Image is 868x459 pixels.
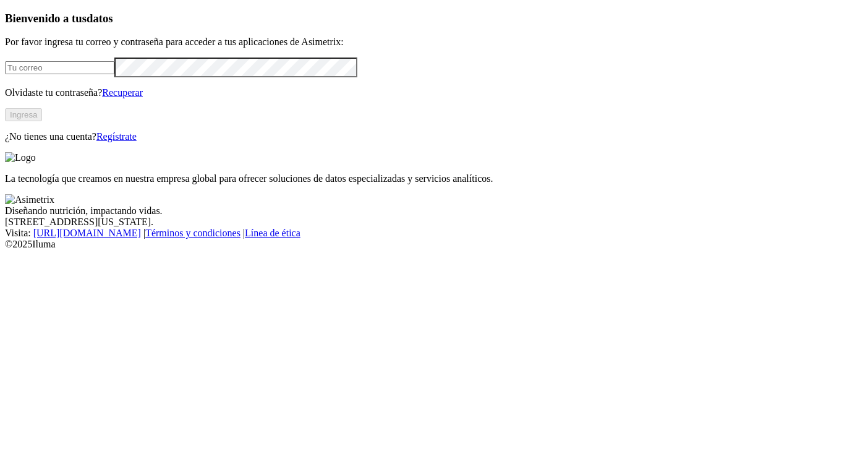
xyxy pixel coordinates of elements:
[5,173,863,184] p: La tecnología que creamos en nuestra empresa global para ofrecer soluciones de datos especializad...
[33,228,141,238] a: [URL][DOMAIN_NAME]
[5,239,863,250] div: © 2025 Iluma
[5,205,863,217] div: Diseñando nutrición, impactando vidas.
[5,12,863,25] h3: Bienvenido a tus
[5,108,42,121] button: Ingresa
[5,152,36,163] img: Logo
[5,131,863,142] p: ¿No tienes una cuenta?
[5,61,114,74] input: Tu correo
[5,87,863,98] p: Olvidaste tu contraseña?
[245,228,300,238] a: Línea de ética
[145,228,240,238] a: Términos y condiciones
[96,131,137,142] a: Regístrate
[5,228,863,239] div: Visita : | |
[102,87,143,98] a: Recuperar
[5,194,54,205] img: Asimetrix
[5,36,863,48] p: Por favor ingresa tu correo y contraseña para acceder a tus aplicaciones de Asimetrix:
[87,12,113,25] span: datos
[5,217,863,228] div: [STREET_ADDRESS][US_STATE].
